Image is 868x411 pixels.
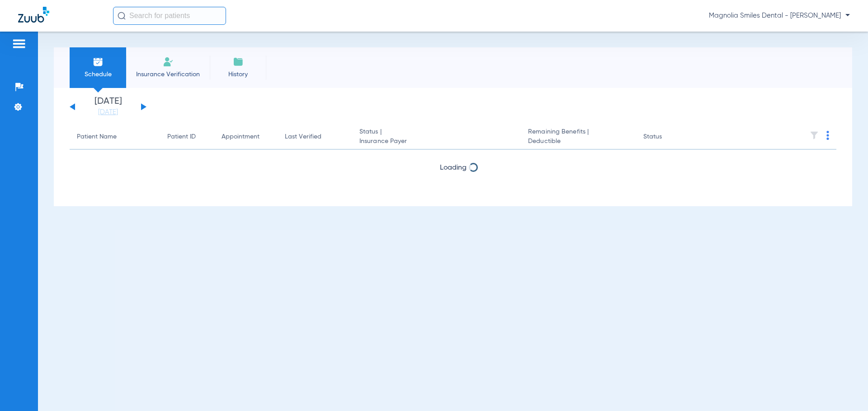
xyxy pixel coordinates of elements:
[285,132,345,142] div: Last Verified
[636,125,697,150] th: Status
[12,38,26,49] img: hamburger-icon
[77,132,153,142] div: Patient Name
[826,131,829,140] img: group-dot-blue.svg
[76,70,119,79] span: Schedule
[709,11,850,20] span: Magnolia Smiles Dental - [PERSON_NAME]
[18,7,49,23] img: Zuub Logo
[233,56,244,67] img: History
[521,125,636,150] th: Remaining Benefits |
[222,132,259,142] div: Appointment
[77,132,117,142] div: Patient Name
[440,164,467,171] span: Loading
[167,132,196,142] div: Patient ID
[81,97,135,117] li: [DATE]
[217,70,259,79] span: History
[352,125,521,150] th: Status |
[93,56,104,67] img: Schedule
[167,132,207,142] div: Patient ID
[222,132,270,142] div: Appointment
[285,132,321,142] div: Last Verified
[359,137,514,146] span: Insurance Payer
[118,12,126,20] img: Search Icon
[528,137,628,146] span: Deductible
[810,131,819,140] img: filter.svg
[163,56,174,67] img: Manual Insurance Verification
[113,7,226,25] input: Search for patients
[133,70,203,79] span: Insurance Verification
[81,108,135,117] a: [DATE]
